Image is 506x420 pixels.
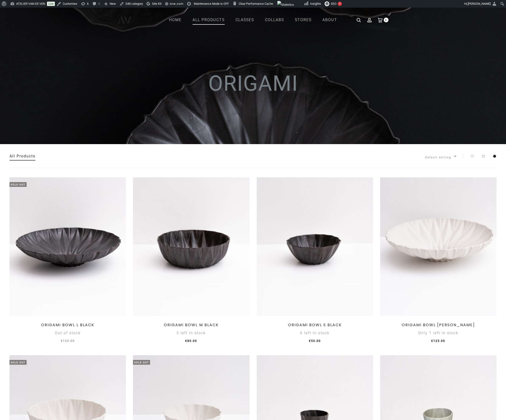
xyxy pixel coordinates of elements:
span: SEO [331,2,336,5]
span: 50.00 [309,339,321,343]
img: ORIGAMI BOWL M BLACK [133,177,249,316]
a: COLLABS [265,16,284,24]
a: CLASSES [236,16,254,24]
img: ATELIER VAN DE VEN [118,17,131,24]
span: 80.00 [185,339,197,343]
span: [PERSON_NAME] [468,2,491,5]
div: Out of stock [9,329,126,337]
span: € [61,339,63,343]
a: ORIGAMI BOWL [PERSON_NAME] [402,322,475,328]
span: € [309,339,311,343]
span: Sold Out [9,182,27,187]
span: 125.00 [61,339,75,343]
a: ORIGAMI BOWL M BLACK [164,322,219,328]
span: Default sorting [425,154,456,159]
span: Site Kit [152,2,161,5]
a: All Products [9,154,35,158]
img: ORIGAMI BOWL L WHITE [380,177,497,316]
a: ABOUT [322,16,337,24]
div: 9 [338,2,342,6]
a: Home [169,16,182,24]
span: € [431,339,433,343]
img: Views over 48 hours. Click for more Jetpack Stats. [277,1,294,9]
span: 0 [384,18,388,22]
div: 3 left in stock [133,329,249,337]
img: ORIGAMI BOWL S BLACK [257,177,373,316]
h1: ORIGAMI [9,73,497,103]
a: All products [193,16,225,24]
a: 0 [378,18,383,22]
span: Sold Out [133,360,150,365]
span: Sold Out [9,360,27,365]
a: Live [47,2,55,6]
img: ORIGAMI BOWL L BLACK [9,177,126,316]
a: ORIGAMI BOWL S BLACK [288,322,342,328]
div: Only 1 left in stock [380,329,497,337]
a: STORES [295,16,312,24]
img: One.com [170,3,183,5]
span: 125.00 [431,339,445,343]
a: Sold Out [9,177,126,316]
div: 6 left in stock [257,329,373,337]
span: Default sorting [425,154,456,161]
span: € [185,339,187,343]
a: ORIGAMI BOWL L BLACK [41,322,94,328]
